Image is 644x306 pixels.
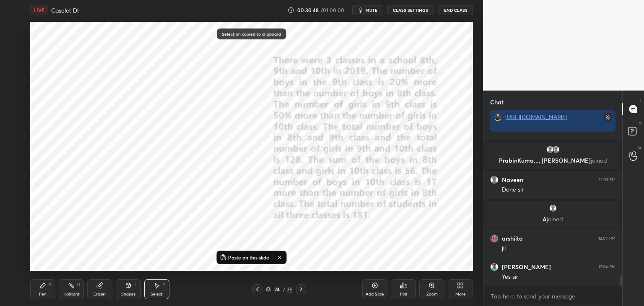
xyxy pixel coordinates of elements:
[491,157,615,164] p: PrabinKuma..., [PERSON_NAME]
[163,283,166,287] div: S
[218,252,271,262] button: Paste on this slide
[62,292,80,296] div: Highlight
[121,292,135,296] div: Shapes
[426,292,438,296] div: Zoom
[549,204,557,213] img: default.png
[598,265,615,270] div: 12:04 PM
[598,236,615,241] div: 12:04 PM
[228,254,269,261] p: Paste on this slide
[491,216,615,223] p: A
[483,91,510,113] p: Chat
[639,121,641,127] p: D
[51,6,79,14] h4: Caselet DI
[490,176,499,184] img: default.png
[591,156,607,164] span: joined
[439,5,473,15] button: End Class
[77,283,80,287] div: H
[483,137,622,286] div: grid
[490,263,499,271] img: db3686e604984d908e748a406f5c1574.jpg
[93,292,106,296] div: Eraser
[502,176,523,184] h6: Naveen
[455,292,466,296] div: More
[546,145,554,154] img: default.png
[387,5,434,15] button: CLASS SETTINGS
[502,186,615,194] div: Done sir
[552,145,560,154] img: default.png
[39,292,47,296] div: Pen
[639,97,641,104] p: T
[287,285,293,293] div: 35
[49,283,52,287] div: P
[273,287,281,292] div: 24
[490,234,499,243] img: f5c7fef8f802425f9039225424f007ca.png
[135,283,137,287] div: L
[599,177,615,182] div: 12:03 PM
[283,287,285,292] div: /
[502,235,523,242] h6: arshiita
[638,144,641,150] p: G
[547,215,563,223] span: joined
[502,263,551,271] h6: [PERSON_NAME]
[151,292,163,296] div: Select
[502,244,615,253] div: jii
[30,5,48,15] div: LIVE
[366,292,384,296] div: Add Slide
[366,7,377,13] span: mute
[505,113,567,121] a: [URL][DOMAIN_NAME]
[222,32,281,36] p: Selection copied to clipboard
[400,292,407,296] div: Poll
[352,5,382,15] button: mute
[502,273,615,281] div: Yes sir
[493,113,502,122] img: d84243986e354267bcc07dcb7018cb26.file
